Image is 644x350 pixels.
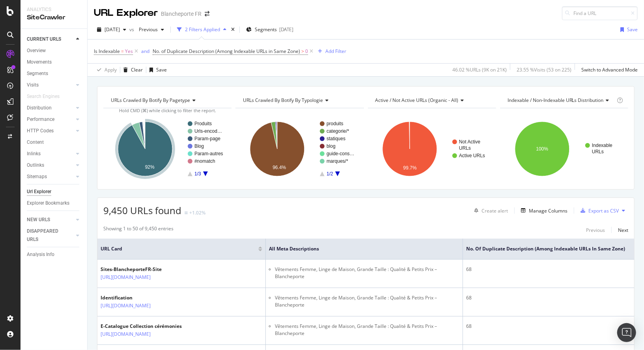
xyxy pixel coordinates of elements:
[27,150,74,158] a: Inlinks
[131,66,143,73] div: Clear
[586,227,605,233] div: Previous
[146,64,167,76] button: Save
[577,204,619,217] button: Export as CSV
[327,136,345,141] text: statiques
[230,26,236,34] div: times
[275,266,459,280] li: Vêtements Femme, Linge de Maison, Grande Taille : Qualité & Petits Prix – Blancheporte
[243,97,323,103] span: URLs Crawled By Botify By typologie
[161,10,202,18] div: Blancheporte FR
[617,23,638,36] button: Save
[466,323,641,330] div: 68
[368,115,495,183] svg: A chart.
[101,302,151,310] a: [URL][DOMAIN_NAME]
[185,26,220,33] div: 2 Filters Applied
[459,153,485,158] text: Active URLs
[327,121,343,126] text: produits
[500,115,629,183] svg: A chart.
[327,143,336,149] text: blog
[27,138,82,147] a: Content
[27,161,44,169] div: Outlinks
[194,121,212,126] text: Produits
[121,48,124,55] span: =
[315,47,346,56] button: Add Filter
[241,94,357,107] h4: URLs Crawled By Botify By typologie
[536,146,548,152] text: 100%
[255,26,277,33] span: Segments
[562,6,638,20] input: Find a URL
[27,188,51,196] div: Url Explorer
[578,64,638,76] button: Switch to Advanced Mode
[101,294,176,301] div: Identification
[27,81,39,89] div: Visits
[27,150,41,158] div: Inlinks
[27,70,48,78] div: Segments
[27,35,74,43] a: CURRENT URLS
[27,92,67,101] a: Search Engines
[174,23,230,36] button: 2 Filters Applied
[27,216,74,224] a: NEW URLS
[269,245,448,252] span: All Meta Descriptions
[592,143,612,148] text: Indexable
[482,207,508,214] div: Create alert
[27,35,61,43] div: CURRENT URLS
[129,26,136,33] span: vs
[101,245,256,252] span: URL Card
[103,225,174,235] div: Showing 1 to 50 of 9,450 entries
[194,128,222,134] text: Urls-encod…
[275,323,459,337] li: Vêtements Femme, Linge de Maison, Grande Taille : Qualité & Petits Prix – Blancheporte
[94,64,117,76] button: Apply
[403,165,416,171] text: 99.7%
[27,104,52,112] div: Distribution
[27,58,52,66] div: Movements
[119,107,216,113] span: Hold CMD (⌘) while clicking to filter the report.
[508,97,604,103] span: Indexable / Non-Indexable URLs distribution
[27,250,54,259] div: Analysis Info
[27,47,82,55] a: Overview
[27,58,82,66] a: Movements
[109,94,224,107] h4: URLs Crawled By Botify By pagetype
[27,199,69,207] div: Explorer Bookmarks
[305,46,308,57] span: 0
[518,206,567,215] button: Manage Columns
[125,46,133,57] span: Yes
[529,207,567,214] div: Manage Columns
[27,250,82,259] a: Analysis Info
[452,66,507,73] div: 46.02 % URLs ( 9K on 21K )
[374,94,489,107] h4: Active / Not Active URLs
[586,225,605,235] button: Previous
[517,66,571,73] div: 23.55 % Visits ( 53 on 225 )
[103,115,230,183] svg: A chart.
[27,13,81,22] div: SiteCrawler
[627,26,638,33] div: Save
[194,151,223,156] text: Param-autres
[327,128,349,134] text: categorie/*
[27,227,67,244] div: DISAPPEARED URLS
[205,11,209,17] div: arrow-right-arrow-left
[120,64,143,76] button: Clear
[27,161,74,169] a: Outlinks
[136,23,167,36] button: Previous
[27,138,44,147] div: Content
[94,23,129,36] button: [DATE]
[141,48,149,55] div: and
[471,204,508,217] button: Create alert
[459,145,471,151] text: URLs
[105,26,120,33] span: 2025 Aug. 21st
[279,26,293,33] div: [DATE]
[592,149,604,154] text: URLs
[588,207,619,214] div: Export as CSV
[327,158,348,164] text: marques/*
[194,171,201,177] text: 1/3
[506,94,616,107] h4: Indexable / Non-Indexable URLs Distribution
[101,273,151,281] a: [URL][DOMAIN_NAME]
[618,225,628,235] button: Next
[27,227,74,244] a: DISAPPEARED URLS
[27,115,54,124] div: Performance
[235,115,362,183] svg: A chart.
[27,199,82,207] a: Explorer Bookmarks
[145,164,155,170] text: 92%
[27,173,47,181] div: Sitemaps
